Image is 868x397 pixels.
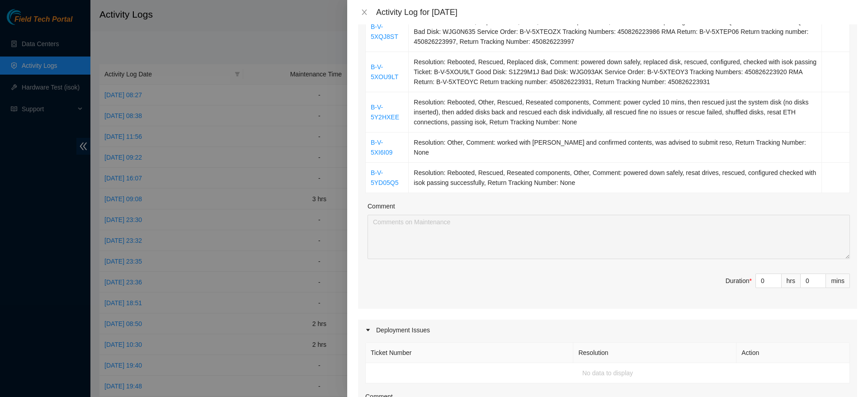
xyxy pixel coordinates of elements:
div: Activity Log for [DATE] [376,7,857,17]
td: Resolution: Rebooted, Rescued, Reseated components, Other, Comment: powered down safely, resat dr... [409,163,822,193]
div: mins [826,274,850,288]
button: Close [358,8,371,17]
a: B-V-5YD05Q5 [371,169,398,186]
div: Duration [726,276,752,286]
td: No data to display [366,363,850,383]
td: Resolution: Rebooted, Replaced disk, Other, Comment: replaced disk, checked with isok passing Tic... [409,12,822,52]
th: Ticket Number [366,343,573,363]
a: B-V-5XI6I09 [371,139,392,156]
th: Action [736,343,850,363]
div: Deployment Issues [358,320,857,340]
a: B-V-5XOU9LT [371,63,398,80]
td: Resolution: Rebooted, Other, Rescued, Reseated components, Comment: power cycled 10 mins, then re... [409,92,822,132]
th: Resolution [573,343,736,363]
textarea: Comment [368,215,850,259]
td: Resolution: Rebooted, Rescued, Replaced disk, Comment: powered down safely, replaced disk, rescue... [409,52,822,92]
a: B-V-5Y2HXEE [371,104,399,121]
div: hrs [782,274,801,288]
label: Comment [368,201,395,211]
span: close [361,9,368,16]
span: caret-right [365,327,371,333]
td: Resolution: Other, Comment: worked with [PERSON_NAME] and confirmed contents, was advised to subm... [409,132,822,163]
